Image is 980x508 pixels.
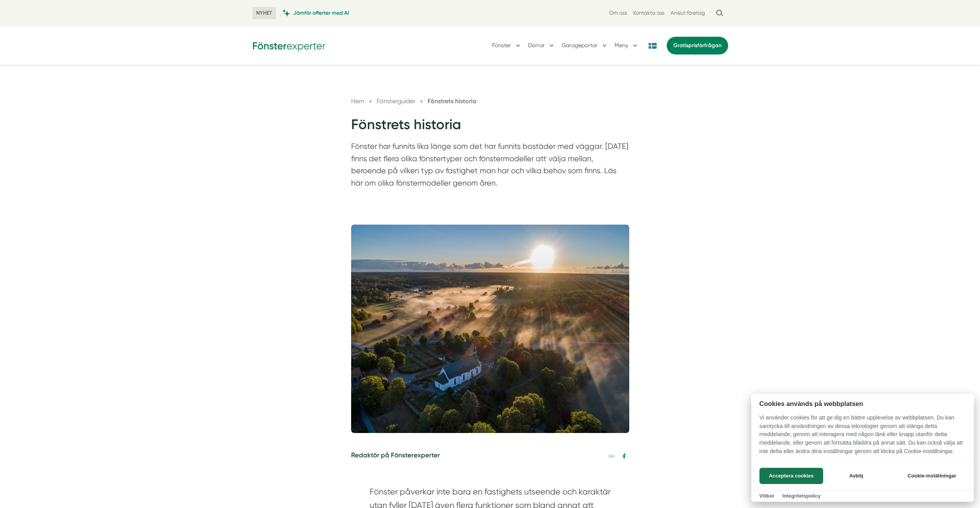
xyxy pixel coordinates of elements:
[759,493,774,499] a: Villkor
[825,468,887,484] button: Avböj
[759,468,823,484] button: Acceptera cookies
[782,493,820,499] a: Integritetspolicy
[898,468,966,484] button: Cookie-inställningar
[751,414,974,461] p: Vi använder cookies för att ge dig en bättre upplevelse av webbplatsen. Du kan samtycka till anvä...
[751,400,974,407] h2: Cookies används på webbplatsen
